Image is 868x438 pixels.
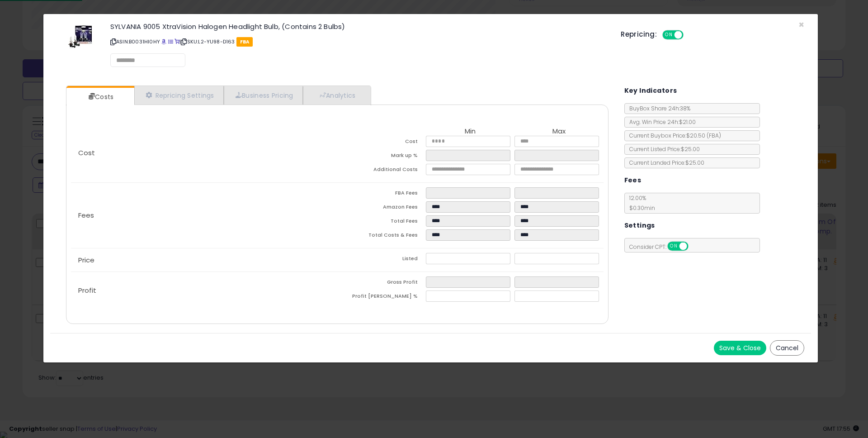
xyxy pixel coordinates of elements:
a: Your listing only [175,38,179,45]
td: Total Costs & Fees [337,229,426,243]
span: OFF [682,31,697,39]
span: Current Listed Price: $25.00 [625,145,700,153]
a: Costs [66,88,133,106]
td: Gross Profit [337,276,426,290]
img: 41CYrgSIDTL._SL60_.jpg [67,23,94,50]
td: Additional Costs [337,164,426,178]
td: Cost [337,136,426,150]
th: Min [426,128,514,136]
td: Profit [PERSON_NAME] % [337,290,426,305]
span: BuyBox Share 24h: 38% [625,105,690,112]
p: Cost [71,149,337,157]
a: BuyBox page [161,38,166,45]
span: × [798,18,804,31]
span: OFF [687,243,701,250]
p: Profit [71,287,337,294]
a: Analytics [303,86,370,105]
td: Amazon Fees [337,201,426,215]
td: Total Fees [337,215,426,229]
td: Mark up % [337,150,426,164]
a: Business Pricing [224,86,303,105]
td: Listed [337,253,426,267]
p: ASIN: B0031HI0HY | SKU: L2-YU98-D163 [110,34,607,49]
span: Consider CPT: [625,243,700,251]
td: FBA Fees [337,187,426,201]
span: $0.30 min [625,204,655,212]
button: Cancel [770,340,804,356]
th: Max [514,128,603,136]
span: $20.50 [686,132,721,139]
h5: Fees [624,175,642,186]
button: Save & Close [714,341,766,355]
span: FBA [236,37,253,47]
h5: Repricing: [621,31,657,38]
p: Fees [71,212,337,219]
span: ( FBA ) [707,132,721,139]
p: Price [71,257,337,264]
span: Avg. Win Price 24h: $21.00 [625,118,696,126]
span: ON [668,243,679,250]
span: Current Landed Price: $25.00 [625,159,704,167]
span: Current Buybox Price: [625,132,721,139]
a: Repricing Settings [134,86,224,105]
h5: Settings [624,220,655,231]
span: ON [663,31,675,39]
a: All offer listings [168,38,173,45]
h3: SYLVANIA 9005 XtraVision Halogen Headlight Bulb, (Contains 2 Bulbs) [110,23,607,30]
h5: Key Indicators [624,85,677,96]
span: 12.00 % [625,194,655,212]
